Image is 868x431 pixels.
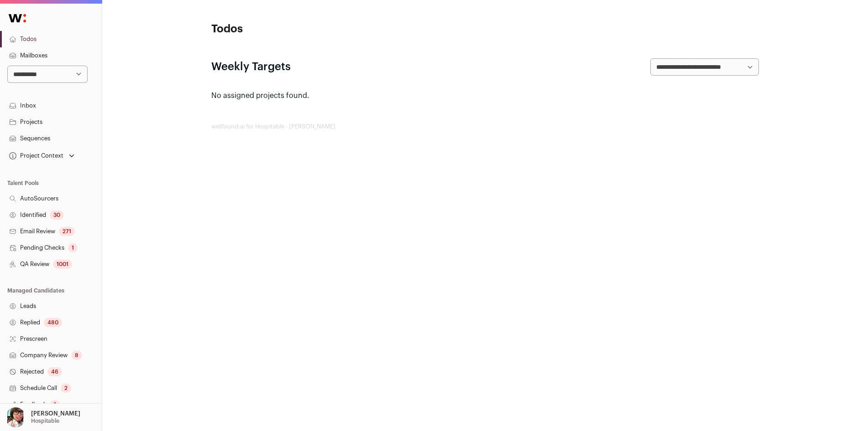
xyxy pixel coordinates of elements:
p: No assigned projects found. [211,90,759,101]
div: 30 [50,210,64,220]
div: 271 [59,227,75,236]
div: 480 [44,318,62,327]
img: 14759586-medium_jpg [5,407,26,427]
div: 2 [61,384,71,393]
p: Hospitable [31,417,59,425]
div: 46 [47,367,62,376]
button: Open dropdown [4,407,82,427]
p: [PERSON_NAME] [31,410,80,417]
div: 1001 [53,260,72,269]
h2: Weekly Targets [211,60,291,74]
div: 8 [71,351,82,360]
h1: Todos [211,22,394,36]
footer: wellfound:ai for Hospitable - [PERSON_NAME] [211,123,759,130]
div: 1 [68,243,78,252]
button: Open dropdown [7,149,76,162]
div: Project Context [7,152,63,159]
img: Wellfound [4,9,31,27]
div: 1 [50,400,60,409]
